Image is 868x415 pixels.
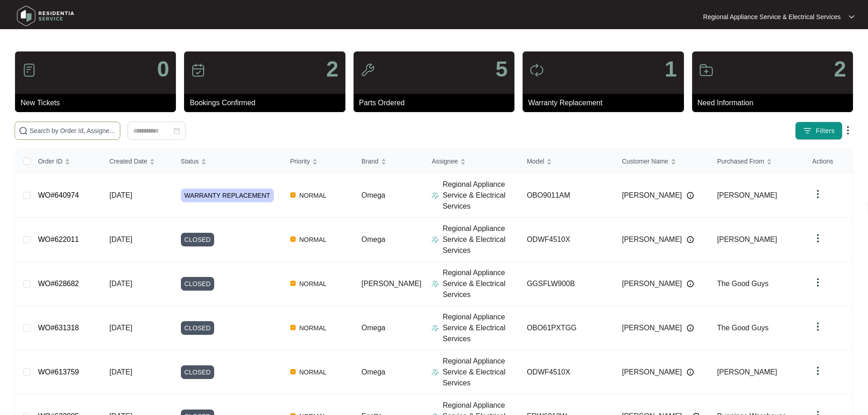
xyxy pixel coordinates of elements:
p: Warranty Replacement [528,97,683,108]
img: Vercel Logo [290,281,296,286]
span: [PERSON_NAME] [361,280,421,287]
img: search-icon [19,126,28,135]
span: The Good Guys [717,324,769,332]
span: [PERSON_NAME] [622,278,682,289]
span: Customer Name [622,156,668,166]
img: Vercel Logo [290,369,296,374]
td: ODWF4510X [519,350,615,395]
td: OBO9011AM [519,174,615,218]
img: Assigner Icon [431,369,439,376]
th: Customer Name [615,149,710,174]
img: Vercel Logo [290,325,296,330]
span: [PERSON_NAME] [717,191,777,199]
img: Assigner Icon [431,192,439,199]
span: Omega [361,324,385,332]
span: CLOSED [181,233,215,246]
img: Vercel Logo [290,236,296,242]
span: Model [527,156,544,166]
span: [PERSON_NAME] [622,234,682,245]
p: Parts Ordered [359,97,514,108]
span: Omega [361,368,385,376]
img: Info icon [687,324,694,332]
img: filter icon [803,126,812,135]
p: Regional Appliance Service & Electrical Services [442,267,519,300]
p: Regional Appliance Service & Electrical Services [703,12,841,21]
span: Created Date [109,156,147,166]
p: New Tickets [21,97,176,108]
th: Assignee [424,149,519,174]
img: Info icon [687,280,694,287]
span: [PERSON_NAME] [717,368,777,376]
img: Assigner Icon [431,280,439,287]
p: 1 [665,58,677,80]
span: Omega [361,191,385,199]
span: [PERSON_NAME] [622,190,682,201]
p: 5 [495,58,508,80]
p: Need Information [698,97,853,108]
img: Info icon [687,369,694,376]
span: Status [181,156,199,166]
p: Regional Appliance Service & Electrical Services [442,312,519,344]
p: Regional Appliance Service & Electrical Services [442,223,519,256]
button: filter iconFilters [795,122,842,140]
span: [DATE] [109,191,132,199]
span: [DATE] [109,236,132,243]
span: Omega [361,236,385,243]
span: [PERSON_NAME] [622,367,682,378]
img: icon [360,63,375,77]
a: WO#628682 [38,280,79,287]
img: dropdown arrow [849,15,854,19]
img: icon [191,63,205,77]
img: dropdown arrow [812,233,823,244]
th: Model [519,149,615,174]
span: Assignee [431,156,458,166]
td: ODWF4510X [519,218,615,262]
span: NORMAL [296,323,330,333]
span: [PERSON_NAME] [717,236,777,243]
td: OBO61PXTGG [519,306,615,350]
span: Purchased From [717,156,764,166]
span: [DATE] [109,280,132,287]
a: WO#631318 [38,324,79,332]
span: WARRANTY REPLACEMENT [181,189,274,202]
p: 0 [157,58,169,80]
img: Info icon [687,192,694,199]
p: Regional Appliance Service & Electrical Services [442,356,519,389]
p: 2 [326,58,339,80]
span: NORMAL [296,190,330,201]
img: Assigner Icon [431,324,439,332]
span: NORMAL [296,234,330,245]
span: CLOSED [181,277,215,291]
img: residentia service logo [14,2,77,30]
span: NORMAL [296,367,330,378]
span: Brand [361,156,378,166]
th: Status [174,149,283,174]
p: Regional Appliance Service & Electrical Services [442,179,519,212]
span: The Good Guys [717,280,769,287]
img: dropdown arrow [812,321,823,332]
th: Actions [805,149,853,174]
span: Order ID [38,156,62,166]
span: [DATE] [109,368,132,376]
img: icon [699,63,714,77]
a: WO#613759 [38,368,79,376]
span: Filters [816,126,835,136]
input: Search by Order Id, Assignee Name, Customer Name, Brand and Model [30,126,116,136]
img: dropdown arrow [812,189,823,200]
span: CLOSED [181,321,215,335]
a: WO#640974 [38,191,79,199]
p: Bookings Confirmed [190,97,345,108]
span: CLOSED [181,365,215,379]
span: [PERSON_NAME] [622,323,682,333]
th: Priority [283,149,354,174]
img: dropdown arrow [812,277,823,288]
a: WO#622011 [38,236,79,243]
td: GGSFLW900B [519,262,615,306]
p: 2 [834,58,846,80]
img: icon [529,63,544,77]
img: Vercel Logo [290,192,296,198]
th: Order ID [31,149,102,174]
th: Created Date [102,149,174,174]
span: [DATE] [109,324,132,332]
span: NORMAL [296,278,330,289]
